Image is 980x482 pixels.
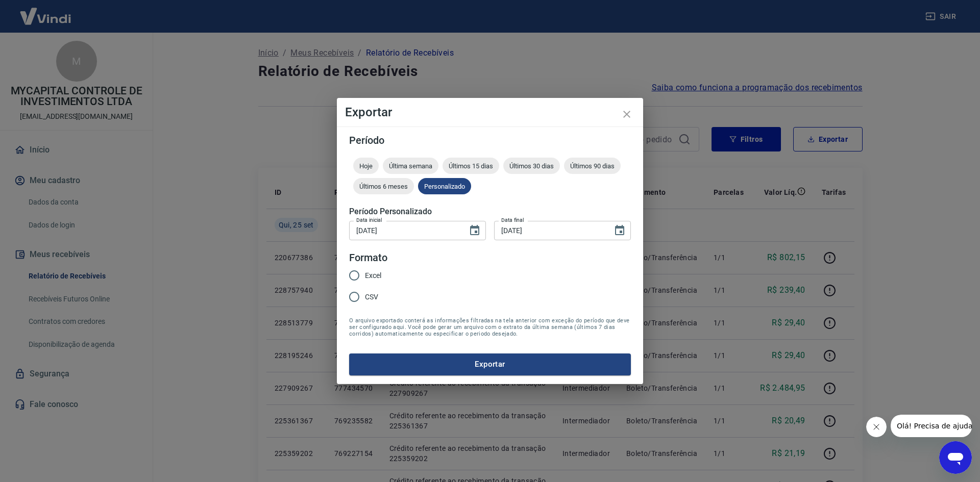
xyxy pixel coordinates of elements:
[345,106,635,118] h4: Exportar
[383,158,438,174] div: Última semana
[443,162,499,170] span: Últimos 15 dias
[503,162,560,170] span: Últimos 30 dias
[564,162,621,170] span: Últimos 90 dias
[891,415,972,437] iframe: Mensagem da empresa
[501,216,524,224] label: Data final
[443,158,499,174] div: Últimos 15 dias
[418,178,471,194] div: Personalizado
[349,250,387,265] legend: Formato
[939,441,972,474] iframe: Botão para abrir a janela de mensagens
[383,162,438,170] span: Última semana
[349,207,631,217] h5: Período Personalizado
[353,158,379,174] div: Hoje
[353,178,414,194] div: Últimos 6 meses
[349,135,631,145] h5: Período
[564,158,621,174] div: Últimos 90 dias
[503,158,560,174] div: Últimos 30 dias
[349,353,631,375] button: Exportar
[6,7,86,15] span: Olá! Precisa de ajuda?
[609,220,630,241] button: Choose date, selected date is 25 de set de 2025
[353,162,379,170] span: Hoje
[866,417,887,437] iframe: Fechar mensagem
[615,102,639,126] button: close
[494,221,605,240] input: DD/MM/YYYY
[356,216,382,224] label: Data inicial
[365,292,378,302] span: CSV
[349,221,460,240] input: DD/MM/YYYY
[353,183,414,190] span: Últimos 6 meses
[464,220,485,241] button: Choose date, selected date is 25 de set de 2025
[418,183,471,190] span: Personalizado
[365,270,381,281] span: Excel
[349,317,631,337] span: O arquivo exportado conterá as informações filtradas na tela anterior com exceção do período que ...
